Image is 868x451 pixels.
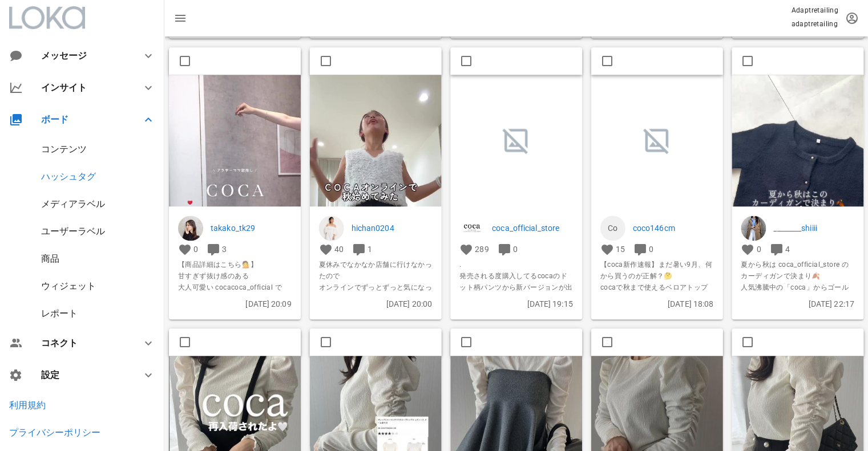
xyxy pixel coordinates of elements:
span: 289 [475,245,488,254]
span: オンラインでずっとずっと気になってたパンツと [319,282,433,305]
img: firstframe [310,75,442,309]
a: レポート [41,308,78,319]
span: 0 [193,245,198,254]
span: 15 [616,245,625,254]
a: メディアラベル [41,198,105,209]
span: 夏休みでなかなか店舗に行けなかったので [319,259,433,282]
span: 夏から秋は coca_official_store のカーディガンで決まり🍂 [741,259,854,282]
span: cocaで秋まで使えるベロアトップスを徹底的に着比べてきました💖 [600,282,714,305]
span: 0 [756,245,761,254]
span: 発売される度購入してるcocaのドット柄パンツから新バージョンが出た🤍 [459,271,573,305]
img: firstframe [732,75,863,309]
p: Adaptretailing [791,5,838,16]
p: [DATE] 20:00 [319,298,433,311]
p: [DATE] 22:17 [741,298,854,311]
span: 【商品詳細はこちら💁】 [178,259,292,271]
a: hichan0204 [352,222,433,234]
span: 40 [334,245,344,254]
a: ________shiiii [773,222,854,234]
a: コンテンツ [41,144,87,155]
span: 1 [368,245,372,254]
p: adaptretailing [791,18,838,30]
a: ユーザーラベル [41,226,105,237]
img: coca_official_store [459,216,485,241]
span: 人気沸騰中の「coca」からゴールドボタン半袖ニットカーディガンが新発売✨ [741,282,854,316]
span: 0 [513,245,518,254]
span: 甘すぎず抜け感のある [178,271,292,282]
div: インサイト [41,82,128,93]
span: 3 [222,245,227,254]
a: Co [600,216,625,241]
p: [DATE] 18:08 [600,298,714,311]
span: 0 [649,245,653,254]
div: メッセージ [41,50,123,61]
div: 設定 [41,369,128,380]
img: hichan0204 [319,216,344,241]
div: ボード [41,114,128,125]
a: ウィジェット [41,281,96,291]
span: . [459,259,573,271]
img: firstframe [169,75,301,309]
img: ________shiiii [741,216,766,241]
a: 商品 [41,253,59,264]
a: takako_tk29 [211,222,292,234]
a: coca_official_store [492,222,573,234]
a: 利用規約 [9,400,46,411]
p: [DATE] 19:15 [459,298,573,311]
a: ハッシュタグ [41,171,96,182]
span: 4 [785,245,790,254]
div: コネクト [41,338,128,348]
a: プライバシーポリシー [9,427,100,438]
span: 【coca新作速報】まだ暑い9月、何から買うのが正解？🤔 [600,259,714,282]
a: coco146cm [633,222,714,234]
span: 大人可愛い cocacoca_official で [178,282,292,294]
p: [DATE] 20:09 [178,298,292,311]
img: takako_tk29 [178,216,203,241]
